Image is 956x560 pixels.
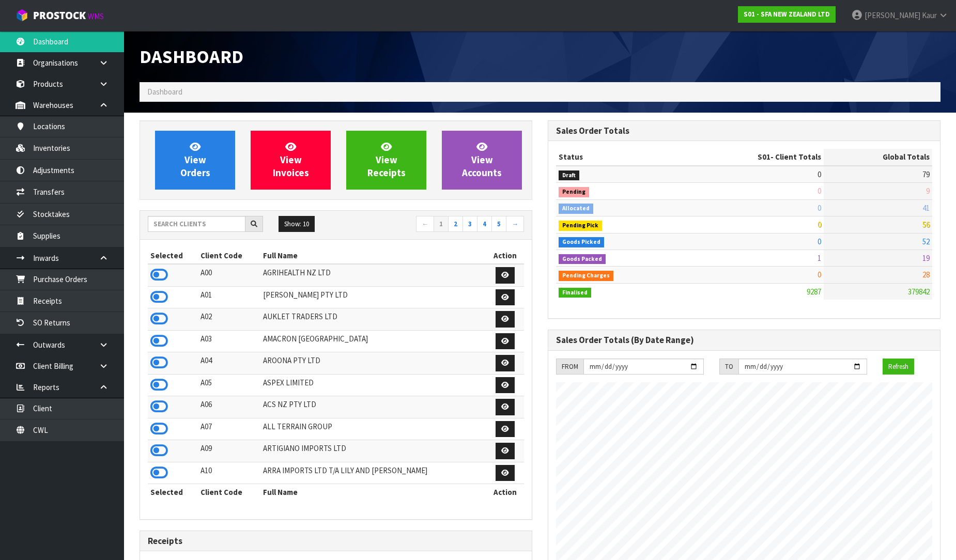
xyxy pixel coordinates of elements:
[883,359,914,375] button: Refresh
[559,271,613,281] span: Pending Charges
[198,352,260,375] td: A04
[198,396,260,418] td: A06
[922,169,930,179] span: 79
[260,308,486,331] td: AUKLET TRADERS LTD
[506,216,524,232] a: →
[198,286,260,308] td: A01
[442,131,522,190] a: ViewAccounts
[367,141,406,179] span: View Receipts
[148,247,198,264] th: Selected
[491,216,506,232] a: 5
[926,186,930,196] span: 9
[148,536,524,546] h3: Receipts
[260,484,486,501] th: Full Name
[147,87,182,97] span: Dashboard
[922,237,930,246] span: 52
[251,131,331,190] a: ViewInvoices
[434,216,449,232] a: 1
[155,131,235,190] a: ViewOrders
[260,462,486,484] td: ARRA IMPORTS LTD T/A LILY AND [PERSON_NAME]
[922,203,930,213] span: 41
[922,220,930,229] span: 56
[559,254,606,265] span: Goods Packed
[758,152,770,162] span: S01
[462,216,477,232] a: 3
[260,352,486,375] td: AROONA PTY LTD
[198,330,260,352] td: A03
[818,270,821,279] span: 0
[556,149,681,165] th: Status
[818,253,821,263] span: 1
[559,288,591,298] span: Finalised
[559,237,604,247] span: Goods Picked
[198,462,260,484] td: A10
[273,141,309,179] span: View Invoices
[346,131,426,190] a: ViewReceipts
[922,10,937,20] span: Kaur
[818,237,821,246] span: 0
[16,9,28,22] img: cube-alt.png
[180,141,210,179] span: View Orders
[198,484,260,501] th: Client Code
[260,418,486,440] td: ALL TERRAIN GROUP
[260,264,486,286] td: AGRIHEALTH NZ LTD
[198,264,260,286] td: A00
[818,220,821,229] span: 0
[260,440,486,462] td: ARTIGIANO IMPORTS LTD
[556,126,932,136] h3: Sales Order Totals
[818,203,821,213] span: 0
[198,418,260,440] td: A07
[279,216,315,232] button: Show: 10
[477,216,492,232] a: 4
[140,45,243,68] span: Dashboard
[462,141,502,179] span: View Accounts
[486,484,524,501] th: Action
[559,187,589,197] span: Pending
[260,286,486,308] td: [PERSON_NAME] PTY LTD
[260,330,486,352] td: AMACRON [GEOGRAPHIC_DATA]
[416,216,434,232] a: ←
[818,186,821,196] span: 0
[148,216,245,232] input: Search clients
[807,287,821,297] span: 9287
[344,216,524,234] nav: Page navigation
[681,149,824,165] th: - Client Totals
[556,335,932,345] h3: Sales Order Totals (By Date Range)
[559,204,593,214] span: Allocated
[198,247,260,264] th: Client Code
[922,270,930,279] span: 28
[448,216,463,232] a: 2
[719,359,738,375] div: TO
[260,247,486,264] th: Full Name
[738,6,836,23] a: S01 - SFA NEW ZEALAND LTD
[744,10,830,19] strong: S01 - SFA NEW ZEALAND LTD
[865,10,920,20] span: [PERSON_NAME]
[198,308,260,331] td: A02
[559,221,602,231] span: Pending Pick
[556,359,583,375] div: FROM
[148,484,198,501] th: Selected
[908,287,930,297] span: 379842
[260,374,486,396] td: ASPEX LIMITED
[559,170,579,181] span: Draft
[486,247,524,264] th: Action
[922,253,930,263] span: 19
[33,9,86,22] span: ProStock
[198,440,260,462] td: A09
[260,396,486,418] td: ACS NZ PTY LTD
[88,11,104,21] small: WMS
[198,374,260,396] td: A05
[824,149,932,165] th: Global Totals
[818,169,821,179] span: 0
